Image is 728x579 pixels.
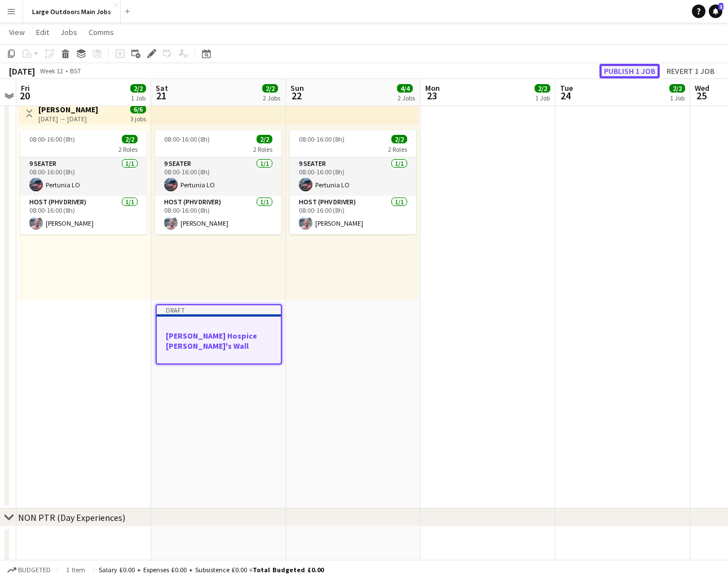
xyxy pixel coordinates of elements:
span: 22 [289,89,304,102]
div: NON PTR (Day Experiences) [18,512,125,523]
h3: [PERSON_NAME] [38,104,98,115]
app-job-card: 08:00-16:00 (8h)2/22 Roles9 Seater1/108:00-16:00 (8h)Pertunia LOHost (PHV Driver)1/108:00-16:00 (... [290,130,416,234]
app-job-card: Draft[PERSON_NAME] Hospice [PERSON_NAME]'s Wall [156,304,282,365]
div: 1 Job [535,94,550,102]
button: Publish 1 job [599,64,660,78]
span: 08:00-16:00 (8h) [164,135,210,143]
span: 6/6 [130,105,146,113]
a: View [5,25,29,40]
h3: [PERSON_NAME] Hospice [PERSON_NAME]'s Wall [157,331,281,351]
span: Mon [425,83,440,93]
span: 2 Roles [118,145,138,153]
a: Comms [84,25,118,40]
span: 25 [693,89,709,102]
span: 2/2 [130,84,146,93]
div: [DATE] → [DATE] [38,115,98,123]
div: [DATE] [9,65,35,77]
div: 1 Job [670,94,685,102]
div: Salary £0.00 + Expenses £0.00 + Subsistence £0.00 = [99,565,324,574]
span: Wed [695,83,709,93]
div: BST [70,67,81,75]
span: 21 [154,89,168,102]
app-job-card: 08:00-16:00 (8h)2/22 Roles9 Seater1/108:00-16:00 (8h)Pertunia LOHost (PHV Driver)1/108:00-16:00 (... [20,130,147,234]
app-card-role: 9 Seater1/108:00-16:00 (8h)Pertunia LO [155,157,281,196]
a: Edit [32,25,54,40]
span: 1 item [62,565,89,574]
span: 20 [19,89,30,102]
div: 2 Jobs [263,94,280,102]
app-card-role: 9 Seater1/108:00-16:00 (8h)Pertunia LO [290,157,416,196]
app-job-card: 08:00-16:00 (8h)2/22 Roles9 Seater1/108:00-16:00 (8h)Pertunia LOHost (PHV Driver)1/108:00-16:00 (... [155,130,281,234]
span: 2/2 [257,135,272,143]
span: Edit [36,27,49,37]
span: Sun [290,83,304,93]
span: 23 [423,89,440,102]
span: 2 Roles [388,145,407,153]
a: Jobs [56,25,82,40]
button: Revert 1 job [662,64,719,78]
span: 2/2 [535,84,550,93]
span: Week 12 [37,67,65,75]
span: Total Budgeted £0.00 [253,565,324,574]
span: Jobs [60,27,77,37]
span: 08:00-16:00 (8h) [299,135,345,143]
span: 24 [558,89,573,102]
div: 2 Jobs [398,94,415,102]
a: 1 [709,5,722,18]
span: 1 [718,3,723,10]
div: 1 Job [131,94,145,102]
span: Sat [156,83,168,93]
span: Fri [21,83,30,93]
div: 3 jobs [130,113,146,123]
button: Budgeted [6,564,52,576]
span: View [9,27,25,37]
app-card-role: Host (PHV Driver)1/108:00-16:00 (8h)[PERSON_NAME] [155,196,281,234]
button: Large Outdoors Main Jobs [23,1,121,23]
span: Budgeted [18,566,51,574]
span: Comms [89,27,114,37]
div: Draft [157,305,281,314]
span: 2/2 [122,135,138,143]
span: 08:00-16:00 (8h) [29,135,75,143]
app-card-role: 9 Seater1/108:00-16:00 (8h)Pertunia LO [20,157,147,196]
app-card-role: Host (PHV Driver)1/108:00-16:00 (8h)[PERSON_NAME] [20,196,147,234]
span: 4/4 [397,84,413,93]
span: 2/2 [391,135,407,143]
span: 2 Roles [253,145,272,153]
span: Tue [560,83,573,93]
span: 2/2 [669,84,685,93]
app-card-role: Host (PHV Driver)1/108:00-16:00 (8h)[PERSON_NAME] [290,196,416,234]
span: 2/2 [262,84,278,93]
